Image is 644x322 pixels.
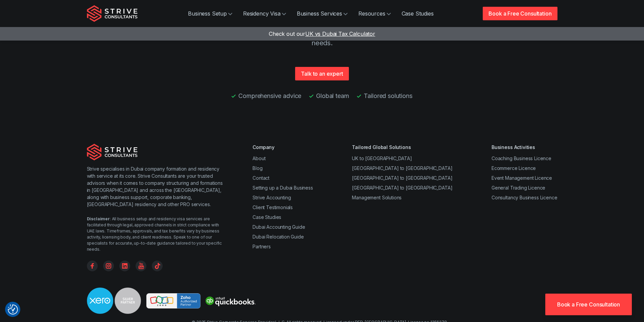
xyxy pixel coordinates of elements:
[253,185,313,191] a: Setting up a Dubai Business
[253,144,313,151] div: Company
[295,67,349,80] a: Talk to an expert
[8,304,18,315] button: Consent Preferences
[492,185,545,191] a: General Trading Licence
[364,91,412,100] span: Tailored solutions
[396,7,439,20] a: Case Studies
[253,165,262,171] a: Blog
[352,155,412,161] a: UK to [GEOGRAPHIC_DATA]
[103,261,114,271] a: Instagram
[87,144,138,160] img: Strive Consultants
[316,91,349,100] span: Global team
[352,175,452,181] a: [GEOGRAPHIC_DATA] to [GEOGRAPHIC_DATA]
[119,261,130,271] a: Linkedin
[492,165,536,171] a: Ecommerce Licence
[87,216,110,221] strong: Disclaimer
[136,261,146,271] a: YouTube
[253,224,305,230] a: Dubai Accounting Guide
[87,165,226,208] p: Strive specialises in Dubai company formation and residency with service at its core. Strive Cons...
[253,204,293,210] a: Client Testimonials
[545,294,632,315] a: Book a Free Consultation
[483,7,557,20] a: Book a Free Consultation
[8,304,18,315] img: Revisit consent button
[492,144,557,151] div: Business Activities
[352,185,452,191] a: [GEOGRAPHIC_DATA] to [GEOGRAPHIC_DATA]
[291,7,353,20] a: Business Services
[253,234,304,240] a: Dubai Relocation Guide
[146,293,200,308] img: Strive is a Zoho Partner
[253,244,271,249] a: Partners
[253,195,291,200] a: Strive Accounting
[87,288,141,314] img: Strive is a Xero Silver Partner
[352,195,402,200] a: Management Solutions
[253,175,269,181] a: Contact
[492,195,557,200] a: Consultancy Business Licence
[238,7,291,20] a: Residency Visa
[352,144,452,151] div: Tailored Global Solutions
[87,5,138,22] img: Strive Consultants
[238,91,301,100] span: Comprehensive advice
[253,214,281,220] a: Case Studies
[203,293,257,308] img: Strive is a quickbooks Partner
[269,30,375,37] a: Check out ourUK vs Dubai Tax Calculator
[152,261,163,271] a: TikTok
[492,155,551,161] a: Coaching Business Licence
[305,30,375,37] span: UK vs Dubai Tax Calculator
[87,216,226,252] div: : All business setup and residency visa services are facilitated through legal, approved channels...
[492,175,552,181] a: Event Management Licence
[352,165,452,171] a: [GEOGRAPHIC_DATA] to [GEOGRAPHIC_DATA]
[183,7,238,20] a: Business Setup
[253,155,265,161] a: About
[353,7,396,20] a: Resources
[87,261,98,271] a: Facebook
